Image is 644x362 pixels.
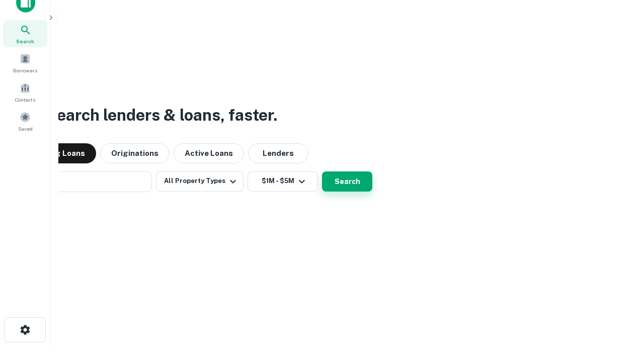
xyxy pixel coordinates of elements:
[46,103,277,127] h3: Search lenders & loans, faster.
[594,282,644,330] iframe: Chat Widget
[322,171,372,192] button: Search
[3,20,47,47] a: Search
[174,143,244,163] button: Active Loans
[248,171,318,192] button: $1M - $5M
[16,37,34,45] span: Search
[156,171,244,192] button: All Property Types
[15,96,35,104] span: Contacts
[3,78,47,106] a: Contacts
[18,125,33,133] span: Saved
[3,108,47,135] a: Saved
[100,143,170,163] button: Originations
[248,143,308,163] button: Lenders
[13,66,37,74] span: Borrowers
[3,49,47,76] a: Borrowers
